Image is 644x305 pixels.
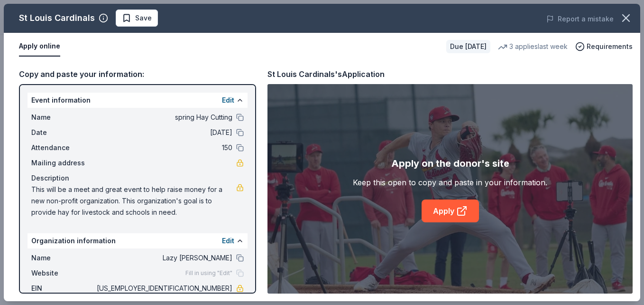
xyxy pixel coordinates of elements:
button: Edit [222,235,234,247]
span: Date [31,127,95,138]
button: Save [116,10,158,27]
span: Requirements [587,41,633,52]
button: Edit [222,95,234,106]
div: Apply on the donor's site [391,156,509,171]
button: Report a mistake [546,13,614,25]
span: EIN [31,283,95,294]
div: Keep this open to copy and paste in your information. [353,177,547,188]
button: Requirements [575,41,633,52]
a: Apply [422,200,479,222]
span: This will be a meet and great event to help raise money for a new non-profit organization. This o... [31,184,236,218]
div: Organization information [28,233,248,248]
div: 3 applies last week [498,41,568,52]
div: St Louis Cardinals's Application [267,68,385,80]
span: Lazy [PERSON_NAME] [95,252,232,264]
span: Name [31,112,95,123]
div: Event information [28,93,248,108]
span: Name [31,252,95,264]
span: [US_EMPLOYER_IDENTIFICATION_NUMBER] [95,283,232,294]
div: St Louis Cardinals [19,10,95,26]
span: Fill in using "Edit" [185,269,232,277]
button: Apply online [19,37,60,57]
div: Description [31,172,244,184]
span: Mailing address [31,157,95,169]
div: Copy and paste your information: [19,68,256,80]
div: Due [DATE] [446,40,490,53]
span: Attendance [31,142,95,153]
span: Save [135,12,152,24]
span: 150 [95,142,232,153]
span: spring Hay Cutting [95,112,232,123]
span: Website [31,267,95,279]
span: [DATE] [95,127,232,138]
